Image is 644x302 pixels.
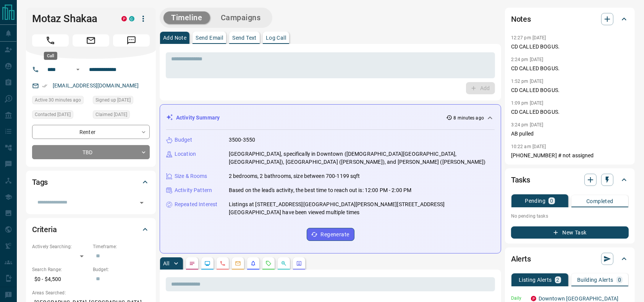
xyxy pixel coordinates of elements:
svg: Emails [235,260,241,266]
p: Repeated Interest [175,200,217,208]
div: Call [44,52,57,60]
span: Claimed [DATE] [95,111,127,118]
p: Listing Alerts [519,277,552,283]
p: 1:09 pm [DATE] [511,100,544,106]
svg: Email Verified [42,83,47,89]
p: 2 [557,277,560,283]
p: Location [175,150,196,158]
span: Call [32,34,69,47]
div: Activity Summary8 minutes ago [166,111,495,125]
p: 12:27 pm [DATE] [511,35,546,40]
p: CD CALLED BOGUS. [511,65,629,73]
p: 3500-3550 [229,136,255,144]
div: Criteria [32,220,150,239]
svg: Lead Browsing Activity [204,260,210,266]
p: [GEOGRAPHIC_DATA], specifically in Downtown ([DEMOGRAPHIC_DATA][GEOGRAPHIC_DATA], [GEOGRAPHIC_DAT... [229,150,495,166]
h1: Motaz Shakaa [32,13,110,25]
h2: Tags [32,176,48,188]
p: Completed [586,199,613,204]
button: Regenerate [307,228,354,241]
p: $0 - $4,500 [32,273,89,286]
div: Alerts [511,250,629,268]
a: Downtown [GEOGRAPHIC_DATA] [539,296,618,302]
p: Size & Rooms [175,172,207,180]
p: CD CALLED BOGUS. [511,86,629,94]
div: Tags [32,173,150,191]
p: 0 [618,277,621,283]
span: Active 30 minutes ago [35,96,81,104]
p: 0 [550,198,553,203]
div: Notes [511,10,629,28]
button: New Task [511,226,629,239]
button: Open [136,197,147,208]
p: 3:24 pm [DATE] [511,122,544,128]
div: Sun Jul 14 2024 [93,96,150,107]
span: Email [73,34,109,47]
p: No pending tasks [511,210,629,222]
div: Thu Aug 14 2025 [32,96,89,107]
svg: Agent Actions [296,260,302,266]
p: Add Note [163,35,186,40]
p: 1:52 pm [DATE] [511,79,544,84]
p: 8 minutes ago [454,115,484,121]
p: Daily [511,295,526,302]
svg: Calls [220,260,226,266]
p: Budget: [93,266,150,273]
p: All [163,261,169,266]
p: Search Range: [32,266,89,273]
p: CD CALLED BOGUS. [511,43,629,51]
div: condos.ca [129,16,134,21]
p: Building Alerts [577,277,613,283]
svg: Requests [265,260,272,266]
div: property.ca [531,296,536,301]
a: [EMAIL_ADDRESS][DOMAIN_NAME] [53,82,139,89]
p: Actively Searching: [32,243,89,250]
span: Signed up [DATE] [95,96,131,104]
div: Tasks [511,171,629,189]
p: Timeframe: [93,243,150,250]
p: Send Text [232,35,257,40]
p: Log Call [266,35,286,40]
h2: Criteria [32,223,57,236]
p: Send Email [196,35,223,40]
button: Campaigns [213,11,269,24]
svg: Notes [189,260,195,266]
div: Wed May 21 2025 [32,110,89,121]
p: AB pulled [511,130,629,138]
p: Based on the lead's activity, the best time to reach out is: 12:00 PM - 2:00 PM [229,186,411,194]
div: Renter [32,125,150,139]
p: 10:22 am [DATE] [511,144,546,149]
p: Areas Searched: [32,289,150,296]
p: [PHONE_NUMBER] # not assigned [511,152,629,160]
p: 2:24 pm [DATE] [511,57,544,62]
div: property.ca [121,16,127,21]
div: TBD [32,145,150,159]
button: Open [73,65,83,74]
p: Activity Pattern [175,186,212,194]
p: 2 bedrooms, 2 bathrooms, size between 700-1199 sqft [229,172,360,180]
p: Activity Summary [176,114,220,122]
svg: Listing Alerts [250,260,256,266]
h2: Notes [511,13,531,25]
p: Budget [175,136,192,144]
span: Message [113,34,150,47]
span: Contacted [DATE] [35,111,71,118]
div: Fri Mar 07 2025 [93,110,150,121]
h2: Tasks [511,174,530,186]
h2: Alerts [511,253,531,265]
button: Timeline [163,11,210,24]
p: CD CALLED BOGUS. [511,108,629,116]
p: Listings at [STREET_ADDRESS][GEOGRAPHIC_DATA][PERSON_NAME][STREET_ADDRESS][GEOGRAPHIC_DATA] have ... [229,200,495,216]
svg: Opportunities [281,260,287,266]
p: Pending [525,198,545,203]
